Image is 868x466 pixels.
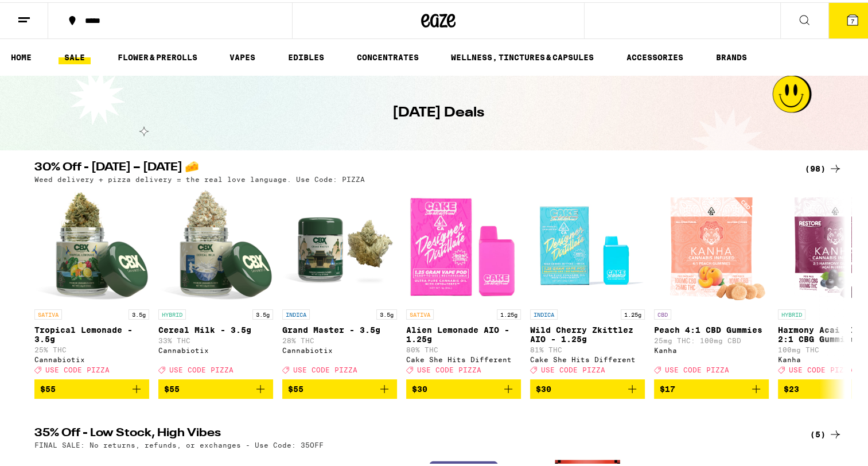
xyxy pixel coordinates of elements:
[164,382,180,391] span: $55
[406,377,521,397] button: Add to bag
[282,344,397,352] div: Cannabiotix
[288,382,303,391] span: $55
[406,344,521,351] p: 80% THC
[541,364,605,371] span: USE CODE PIZZA
[34,323,149,341] p: Tropical Lemonade - 3.5g
[45,364,110,371] span: USE CODE PIZZA
[112,48,203,62] a: FLOWER & PREROLLS
[34,439,324,446] p: FINAL SALE: No returns, refunds, or exchanges - Use Code: 35OFF
[34,160,786,173] h2: 30% Off - [DATE] – [DATE] 🧀
[40,382,56,391] span: $55
[34,344,149,351] p: 25% THC
[5,48,37,62] a: HOME
[34,187,149,301] img: Cannabiotix - Tropical Lemonade - 3.5g
[351,48,425,62] a: CONCENTRATES
[621,48,689,62] a: ACCESSORIES
[530,187,645,377] a: Open page for Wild Cherry Zkittlez AIO - 1.25g from Cake She Hits Different
[158,187,273,301] img: Cannabiotix - Cereal Milk - 3.5g
[406,307,434,317] p: SATIVA
[417,364,481,371] span: USE CODE PIZZA
[660,382,675,391] span: $17
[34,377,149,397] button: Add to bag
[282,335,397,342] p: 28% THC
[34,187,149,377] a: Open page for Tropical Lemonade - 3.5g from Cannabiotix
[406,323,521,341] p: Alien Lemonade AIO - 1.25g
[621,307,645,317] p: 1.25g
[655,187,767,301] img: Kanha - Peach 4:1 CBD Gummies
[654,344,769,352] div: Kanha
[158,307,186,317] p: HYBRID
[158,344,273,352] div: Cannabiotix
[789,364,853,371] span: USE CODE PIZZA
[129,307,149,317] p: 3.5g
[293,364,357,371] span: USE CODE PIZZA
[805,160,842,173] a: (98)
[778,307,805,317] p: HYBRID
[497,307,521,317] p: 1.25g
[34,425,786,439] h2: 35% Off - Low Stock, High Vibes
[536,382,551,391] span: $30
[282,187,397,301] img: Cannabiotix - Grand Master - 3.5g
[282,377,397,397] button: Add to bag
[530,187,645,301] img: Cake She Hits Different - Wild Cherry Zkittlez AIO - 1.25g
[282,48,330,62] a: EDIBLES
[445,48,600,62] a: WELLNESS, TINCTURES & CAPSULES
[530,377,645,397] button: Add to bag
[530,323,645,341] p: Wild Cherry Zkittlez AIO - 1.25g
[34,173,365,181] p: Weed delivery + pizza delivery = the real love language. Use Code: PIZZA
[530,307,558,317] p: INDICA
[654,335,769,342] p: 25mg THC: 100mg CBD
[158,335,273,342] p: 33% THC
[654,323,769,332] p: Peach 4:1 CBD Gummies
[654,187,769,377] a: Open page for Peach 4:1 CBD Gummies from Kanha
[412,382,427,391] span: $30
[406,354,521,361] div: Cake She Hits Different
[282,307,310,317] p: INDICA
[665,364,729,371] span: USE CODE PIZZA
[59,48,91,62] a: SALE
[810,425,842,439] a: (5)
[784,382,799,391] span: $23
[158,323,273,332] p: Cereal Milk - 3.5g
[169,364,233,371] span: USE CODE PIZZA
[34,354,149,361] div: Cannabiotix
[282,323,397,332] p: Grand Master - 3.5g
[224,48,261,62] a: VAPES
[158,187,273,377] a: Open page for Cereal Milk - 3.5g from Cannabiotix
[710,48,753,62] button: BRANDS
[406,187,521,377] a: Open page for Alien Lemonade AIO - 1.25g from Cake She Hits Different
[282,187,397,377] a: Open page for Grand Master - 3.5g from Cannabiotix
[530,344,645,351] p: 81% THC
[252,307,273,317] p: 3.5g
[654,377,769,397] button: Add to bag
[34,307,62,317] p: SATIVA
[530,354,645,361] div: Cake She Hits Different
[392,101,484,121] h1: [DATE] Deals
[654,307,671,317] p: CBD
[376,307,397,317] p: 3.5g
[851,15,854,22] span: 7
[158,377,273,397] button: Add to bag
[406,187,521,301] img: Cake She Hits Different - Alien Lemonade AIO - 1.25g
